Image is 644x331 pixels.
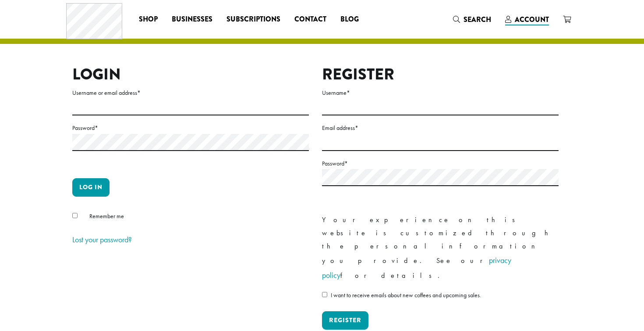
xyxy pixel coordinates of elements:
[72,65,309,84] h2: Login
[172,14,212,25] span: Businesses
[322,122,559,133] label: Email address
[226,14,280,25] span: Subscriptions
[322,65,559,84] h2: Register
[322,158,559,169] label: Password
[322,213,559,283] p: Your experience on this website is customized through the personal information you provide. See o...
[132,12,165,26] a: Shop
[322,292,327,297] input: I want to receive emails about new coffees and upcoming sales.
[139,14,158,25] span: Shop
[72,178,110,197] button: Log in
[515,14,549,25] span: Account
[72,87,309,98] label: Username or email address
[331,291,481,299] span: I want to receive emails about new coffees and upcoming sales.
[322,311,368,330] button: Register
[294,14,326,25] span: Contact
[464,14,491,25] span: Search
[89,212,124,220] span: Remember me
[446,12,498,27] a: Search
[72,122,309,133] label: Password
[72,234,132,245] a: Lost your password?
[340,14,359,25] span: Blog
[322,87,559,98] label: Username
[322,255,511,280] a: privacy policy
